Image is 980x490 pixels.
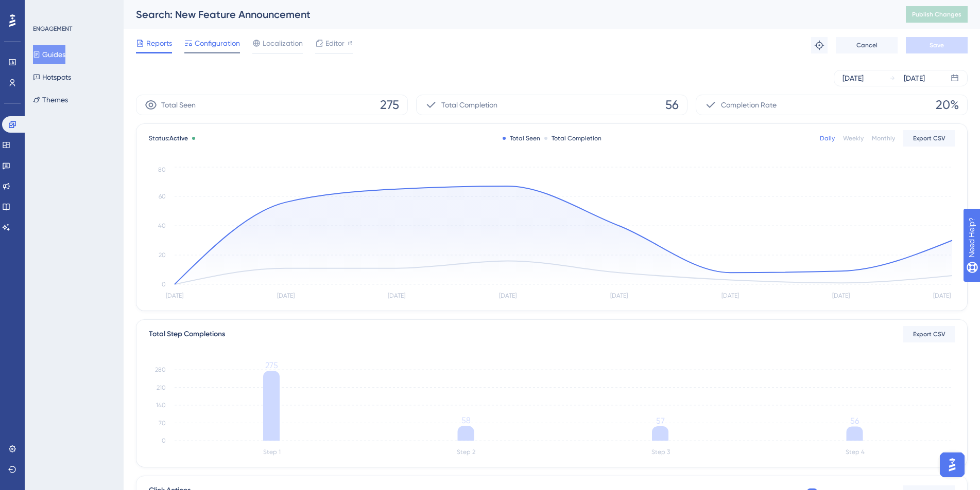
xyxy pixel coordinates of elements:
tspan: 57 [656,416,665,426]
div: Total Completion [544,134,601,142]
button: Cancel [836,37,898,53]
tspan: 210 [157,384,166,391]
tspan: 280 [155,366,166,373]
span: 20% [936,97,959,113]
tspan: 0 [162,281,166,288]
span: Localization [263,37,303,49]
div: Total Seen [503,134,540,142]
span: Completion Rate [721,99,777,111]
tspan: [DATE] [610,292,628,299]
button: Themes [33,90,68,109]
div: Total Step Completions [149,328,225,340]
span: 56 [665,97,679,113]
div: [DATE] [843,72,864,84]
tspan: 70 [159,420,166,427]
span: Publish Changes [912,10,961,19]
button: Save [906,37,968,53]
span: Configuration [195,37,240,49]
tspan: [DATE] [832,292,850,299]
span: Status: [149,134,188,142]
tspan: 40 [158,222,166,229]
tspan: [DATE] [166,292,183,299]
div: Monthly [872,134,895,142]
tspan: 20 [159,251,166,259]
span: Save [930,41,944,49]
tspan: Step 4 [846,448,865,456]
div: [DATE] [904,72,925,84]
tspan: 140 [156,402,166,409]
tspan: 80 [158,166,166,173]
span: Editor [325,37,345,49]
tspan: 58 [461,415,471,425]
tspan: [DATE] [277,292,295,299]
button: Publish Changes [906,6,968,23]
button: Guides [33,45,65,64]
div: Daily [820,134,835,142]
div: ENGAGEMENT [33,25,72,33]
div: Search: New Feature Announcement [136,7,880,22]
button: Export CSV [903,130,955,147]
tspan: Step 3 [651,448,670,456]
button: Export CSV [903,326,955,342]
span: Need Help? [24,3,64,15]
tspan: 275 [265,360,278,370]
span: Active [169,135,188,142]
span: Export CSV [913,134,945,142]
tspan: 60 [159,193,166,200]
span: Cancel [856,41,878,49]
tspan: [DATE] [499,292,517,299]
tspan: [DATE] [388,292,405,299]
button: Hotspots [33,68,71,86]
tspan: Step 2 [457,448,475,456]
div: Weekly [843,134,864,142]
tspan: [DATE] [933,292,951,299]
tspan: 0 [162,437,166,444]
span: 275 [380,97,399,113]
span: Export CSV [913,330,945,338]
iframe: UserGuiding AI Assistant Launcher [937,449,968,480]
tspan: 56 [850,416,859,426]
span: Total Completion [441,99,497,111]
tspan: [DATE] [721,292,739,299]
span: Reports [146,37,172,49]
tspan: Step 1 [263,448,281,456]
span: Total Seen [161,99,196,111]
